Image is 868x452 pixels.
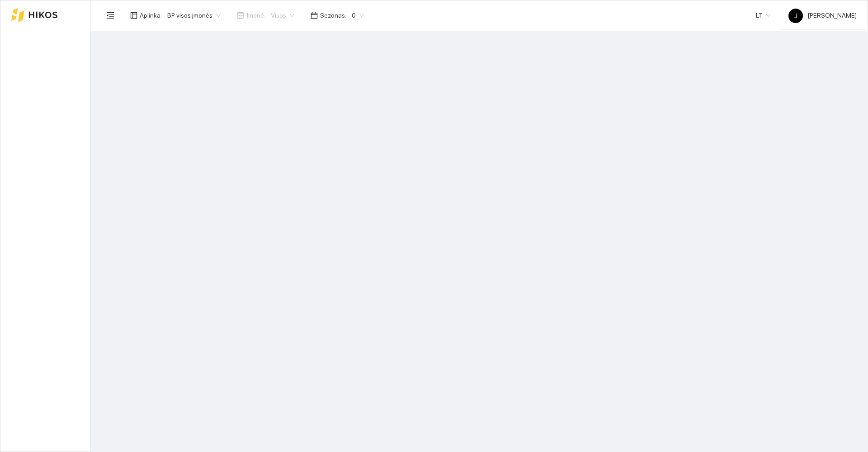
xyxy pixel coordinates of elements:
[794,9,797,23] span: J
[311,12,318,19] span: calendar
[167,9,221,22] span: BP visos įmonės
[140,10,162,20] span: Aplinka :
[106,11,114,19] span: menu-fold
[788,12,857,19] span: [PERSON_NAME]
[101,6,119,24] button: menu-fold
[756,9,770,22] span: LT
[352,9,364,22] span: 0
[237,12,244,19] span: shop
[246,10,265,20] span: Įmonė :
[130,12,137,19] span: layout
[271,9,294,22] span: Visos
[320,10,346,20] span: Sezonas :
